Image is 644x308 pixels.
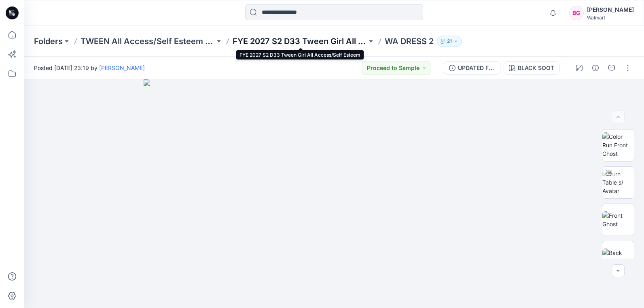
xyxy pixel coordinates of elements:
button: 21 [437,36,462,47]
img: Turn Table s/ Avatar [602,170,634,195]
button: UPDATED FIT/COLORS [444,62,500,74]
img: Front Ghost [602,211,634,228]
a: Folders [34,36,63,47]
a: [PERSON_NAME] [99,64,145,71]
div: BLACK SOOT [518,64,554,72]
img: Back Ghost [602,249,634,266]
img: eyJhbGciOiJIUzI1NiIsImtpZCI6IjAiLCJzbHQiOiJzZXMiLCJ0eXAiOiJKV1QifQ.eyJkYXRhIjp7InR5cGUiOiJzdG9yYW... [144,79,525,308]
span: Posted [DATE] 23:19 by [34,64,145,72]
p: WA DRESS 2 [385,36,434,47]
p: 21 [447,37,452,46]
div: Walmart [587,15,634,21]
img: Color Run Front Ghost [602,132,634,158]
div: [PERSON_NAME] [587,5,634,15]
button: BLACK SOOT [504,62,559,74]
div: UPDATED FIT/COLORS [458,64,495,72]
button: Details [589,62,602,74]
a: TWEEN All Access/Self Esteem D33 Girls [80,36,215,47]
a: FYE 2027 S2 D33 Tween Girl All Access/Self Esteem [233,36,367,47]
div: BG [569,6,584,20]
